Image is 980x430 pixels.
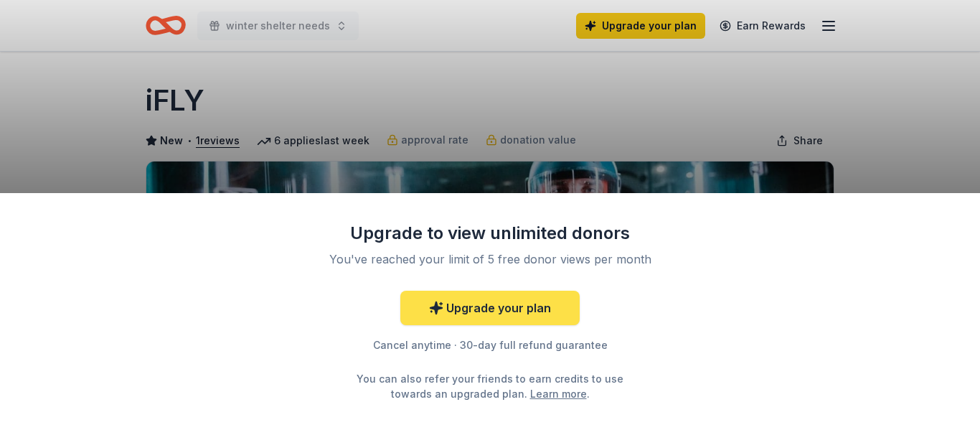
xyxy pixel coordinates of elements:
[303,337,677,354] div: Cancel anytime · 30-day full refund guarantee
[321,251,659,268] div: You've reached your limit of 5 free donor views per month
[530,386,587,401] a: Learn more
[344,371,636,401] div: You can also refer your friends to earn credits to use towards an upgraded plan. .
[303,222,677,245] div: Upgrade to view unlimited donors
[400,291,580,325] a: Upgrade your plan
